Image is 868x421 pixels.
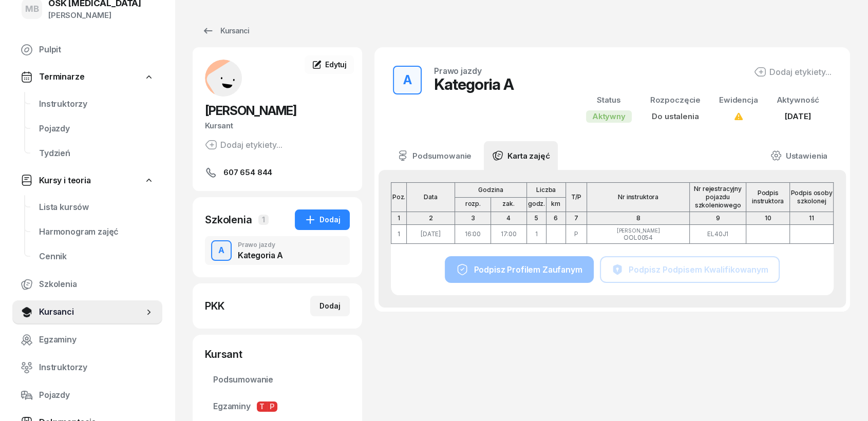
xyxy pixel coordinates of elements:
[455,198,490,210] div: rozp.
[213,400,342,413] span: Egzaminy
[205,368,350,392] a: Podsumowanie
[588,228,689,241] div: OOL0054
[205,299,224,313] div: PKK
[205,103,296,118] span: [PERSON_NAME]
[391,225,407,244] td: 1
[257,401,267,412] span: T
[776,93,819,107] div: Aktywność
[39,361,154,374] span: Instruktorzy
[12,272,162,297] a: Szkolenia
[39,278,154,291] span: Szkolenia
[39,70,84,84] span: Terminarze
[526,212,546,225] th: 5
[527,185,565,195] div: Liczba
[527,198,546,210] div: godz.
[587,183,690,212] th: Nr instruktora
[214,242,229,259] div: A
[238,251,283,259] div: Kategoria A
[12,65,162,89] a: Terminarze
[501,230,517,238] span: 17:00
[205,139,282,151] button: Dodaj etykiety...
[407,212,455,225] th: 2
[587,212,690,225] th: 8
[586,93,632,107] div: Status
[790,183,834,212] th: Podpis osoby szkolonej
[12,169,162,193] a: Kursy i teoria
[776,110,819,123] div: [DATE]
[39,43,154,56] span: Pulpit
[391,183,407,212] th: Poz.
[304,214,341,226] div: Dodaj
[465,230,481,238] span: 16:00
[325,60,347,69] span: Edytuj
[267,401,277,412] span: P
[484,141,558,170] a: Karta zajęć
[565,212,587,225] th: 7
[12,37,162,62] a: Pulpit
[12,300,162,324] a: Kursanci
[434,75,514,93] div: Kategoria A
[790,212,834,225] th: 11
[310,296,350,316] button: Dodaj
[393,66,422,94] button: A
[39,98,154,111] span: Instruktorzy
[238,242,283,248] div: Prawo jazdy
[193,21,258,41] a: Kursanci
[205,213,252,227] div: Szkolenia
[455,212,491,225] th: 3
[258,215,269,225] span: 1
[31,117,162,141] a: Pojazdy
[762,141,836,170] a: Ustawienia
[202,25,249,37] div: Kursanci
[12,383,162,408] a: Pojazdy
[39,333,154,347] span: Egzaminy
[690,225,746,244] td: EL40J1
[588,228,689,233] div: [PERSON_NAME]
[546,212,565,225] th: 6
[31,141,162,166] a: Tydzień
[421,230,441,238] a: [DATE]
[407,183,455,212] th: Data
[213,373,342,387] span: Podsumowanie
[39,122,154,136] span: Pojazdy
[205,394,350,419] a: EgzaminyTP
[652,111,699,121] span: Do ustalenia
[319,300,341,312] div: Dodaj
[719,93,758,107] div: Ewidencja
[690,212,746,225] th: 9
[31,244,162,269] a: Cennik
[490,198,526,210] div: zak.
[434,67,481,75] div: Prawo jazdy
[205,166,350,179] a: 607 654 844
[295,209,350,230] button: Dodaj
[690,183,746,212] th: Nr rejestracyjny pojazdu szkoleniowego
[39,389,154,402] span: Pojazdy
[205,347,350,361] div: Kursant
[39,250,154,263] span: Cennik
[754,66,832,78] div: Dodaj etykiety...
[211,240,232,261] button: A
[205,236,350,265] button: APrawo jazdyKategoria A
[399,70,416,90] div: A
[389,141,480,170] a: Podsumowanie
[746,183,790,212] th: Podpis instruktora
[31,92,162,117] a: Instruktorzy
[565,183,587,212] th: T/P
[391,212,407,225] th: 1
[31,195,162,220] a: Lista kursów
[650,93,701,107] div: Rozpoczęcie
[455,185,526,195] div: Godzina
[223,166,272,179] span: 607 654 844
[12,355,162,380] a: Instruktorzy
[205,119,350,132] div: Kursant
[39,225,154,239] span: Harmonogram zajęć
[39,147,154,160] span: Tydzień
[565,225,587,244] td: P
[25,5,39,13] span: MB
[586,110,632,123] div: Aktywny
[490,212,526,225] th: 4
[31,220,162,244] a: Harmonogram zajęć
[746,212,790,225] th: 10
